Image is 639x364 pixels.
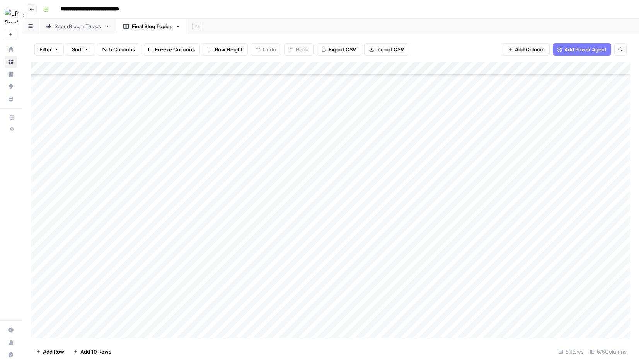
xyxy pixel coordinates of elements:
[67,43,94,56] button: Sort
[5,349,17,361] button: Help + Support
[329,46,356,53] span: Export CSV
[5,56,17,68] a: Browse
[5,93,17,105] a: Your Data
[5,68,17,80] a: Insights
[515,46,545,53] span: Add Column
[69,345,116,358] button: Add 10 Rows
[5,6,17,26] button: Workspace: LP Production Workloads
[296,46,308,53] span: Redo
[97,43,140,56] button: 5 Columns
[80,348,111,355] span: Add 10 Rows
[117,19,187,34] a: Final Blog Topics
[39,46,52,53] span: Filter
[564,46,607,53] span: Add Power Agent
[72,46,82,53] span: Sort
[5,336,17,349] a: Usage
[317,43,361,56] button: Export CSV
[376,46,404,53] span: Import CSV
[587,345,630,358] div: 5/5 Columns
[39,19,117,34] a: SuperBloom Topics
[215,46,243,53] span: Row Height
[553,43,611,56] button: Add Power Agent
[43,348,64,355] span: Add Row
[5,324,17,336] a: Settings
[34,43,64,56] button: Filter
[251,43,281,56] button: Undo
[503,43,550,56] button: Add Column
[132,22,172,30] div: Final Blog Topics
[143,43,200,56] button: Freeze Columns
[203,43,248,56] button: Row Height
[5,9,19,23] img: LP Production Workloads Logo
[109,46,135,53] span: 5 Columns
[556,345,587,358] div: 81 Rows
[364,43,409,56] button: Import CSV
[284,43,314,56] button: Redo
[263,46,276,53] span: Undo
[155,46,195,53] span: Freeze Columns
[5,43,17,56] a: Home
[31,345,69,358] button: Add Row
[5,80,17,93] a: Opportunities
[55,22,102,30] div: SuperBloom Topics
